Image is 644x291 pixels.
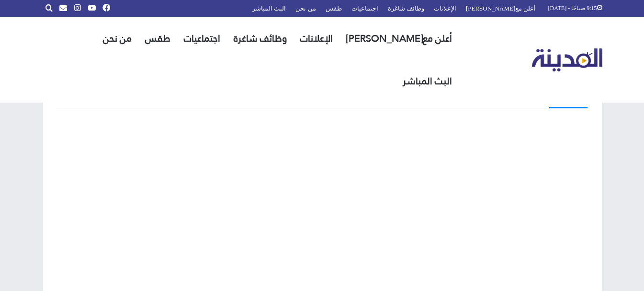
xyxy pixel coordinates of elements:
a: البث المباشر [396,60,459,103]
img: تلفزيون المدينة [532,48,602,72]
a: وظائف شاغرة [227,17,294,60]
a: أعلن مع[PERSON_NAME] [339,17,459,60]
a: الإعلانات [294,17,339,60]
a: اجتماعيات [177,17,227,60]
a: من نحن [96,17,138,60]
a: طقس [138,17,177,60]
